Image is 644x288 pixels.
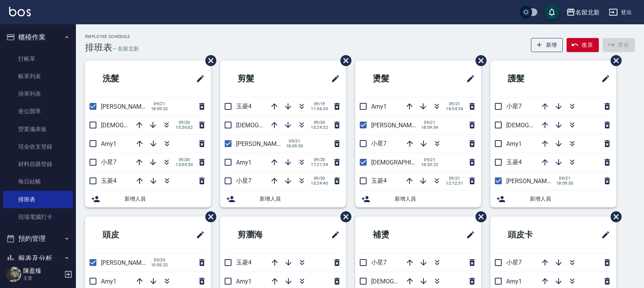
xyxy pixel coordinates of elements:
[176,157,193,162] span: 09/20
[23,275,62,282] p: 主管
[597,70,610,88] span: 修改班表的標題
[101,177,117,184] span: 玉菱4
[220,190,346,207] div: 新增人員
[151,106,168,111] span: 18:09:52
[176,120,193,125] span: 09/20
[371,259,387,266] span: 小星7
[395,195,475,203] span: 新增人員
[85,42,112,53] h3: 排班表
[563,5,603,20] button: 名留北新
[3,27,73,47] button: 櫃檯作業
[9,7,31,16] img: Logo
[101,122,167,129] span: [DEMOGRAPHIC_DATA]9
[311,157,328,162] span: 09/20
[23,267,62,275] h5: 陳盈臻
[101,140,117,147] span: Amy1
[191,70,205,88] span: 修改班表的標題
[85,34,139,39] h2: Employee Schedule
[531,38,563,52] button: 新增
[496,65,566,92] h2: 護髮
[496,221,570,248] h2: 頭皮卡
[506,103,522,110] span: 小星7
[421,120,438,125] span: 09/21
[361,221,431,248] h2: 補燙
[101,103,150,110] span: [PERSON_NAME]2
[597,226,610,244] span: 修改班表的標題
[3,208,73,226] a: 現場電腦打卡
[3,103,73,120] a: 座位開單
[371,278,437,285] span: [DEMOGRAPHIC_DATA]9
[361,65,431,92] h2: 燙髮
[91,65,161,92] h2: 洗髮
[446,106,463,111] span: 18:54:36
[91,221,161,248] h2: 頭皮
[3,120,73,138] a: 營業儀表板
[151,101,168,106] span: 09/21
[311,162,328,167] span: 17:21:34
[226,65,296,92] h2: 剪髮
[556,176,573,181] span: 09/21
[200,49,217,72] span: 刪除班表
[575,8,600,17] div: 名留北新
[311,101,328,106] span: 09/19
[3,229,73,248] button: 預約管理
[371,159,437,166] span: [DEMOGRAPHIC_DATA]9
[191,226,205,244] span: 修改班表的標題
[335,49,353,72] span: 刪除班表
[112,45,139,53] h6: — 名留北新
[311,176,328,181] span: 09/20
[506,122,572,129] span: [DEMOGRAPHIC_DATA]9
[236,140,285,147] span: [PERSON_NAME]2
[355,190,481,207] div: 新增人員
[236,122,302,129] span: [DEMOGRAPHIC_DATA]9
[335,206,353,228] span: 刪除班表
[490,190,616,207] div: 新增人員
[176,162,193,167] span: 13:04:30
[176,125,193,130] span: 15:36:02
[101,158,117,166] span: 小星7
[605,49,623,72] span: 刪除班表
[544,5,559,20] button: save
[470,206,488,228] span: 刪除班表
[421,157,438,162] span: 09/21
[286,144,303,149] span: 18:09:53
[236,103,252,110] span: 玉菱4
[371,103,387,110] span: Amy1
[236,177,252,184] span: 小星7
[311,125,328,130] span: 15:24:32
[3,191,73,208] a: 排班表
[421,125,438,130] span: 18:09:54
[605,206,623,228] span: 刪除班表
[151,258,168,263] span: 09/20
[506,177,555,185] span: [PERSON_NAME]2
[85,190,211,207] div: 新增人員
[446,181,463,186] span: 12:12:31
[3,68,73,85] a: 帳單列表
[124,195,205,203] span: 新增人員
[371,122,420,129] span: [PERSON_NAME]2
[506,140,522,147] span: Amy1
[286,139,303,144] span: 09/21
[446,176,463,181] span: 09/21
[530,195,610,203] span: 新增人員
[3,155,73,173] a: 材料自購登錄
[236,159,252,166] span: Amy1
[311,120,328,125] span: 09/20
[311,106,328,111] span: 11:56:30
[506,278,522,285] span: Amy1
[200,206,217,228] span: 刪除班表
[101,259,150,266] span: [PERSON_NAME]2
[567,38,599,52] button: 復原
[6,267,21,282] img: Person
[236,278,252,285] span: Amy1
[151,263,168,267] span: 10:05:32
[3,173,73,190] a: 每日結帳
[101,278,117,285] span: Amy1
[371,177,387,184] span: 玉菱4
[326,70,340,88] span: 修改班表的標題
[311,181,328,186] span: 15:24:40
[3,248,73,268] button: 報表及分析
[226,221,300,248] h2: 剪瀏海
[461,226,475,244] span: 修改班表的標題
[3,50,73,68] a: 打帳單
